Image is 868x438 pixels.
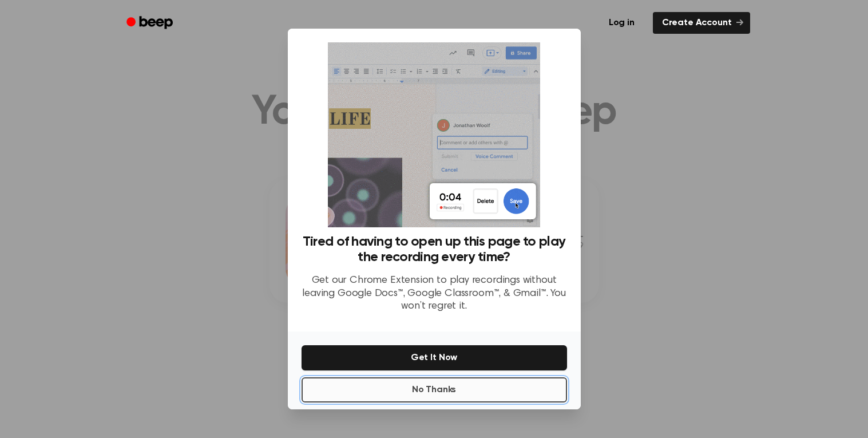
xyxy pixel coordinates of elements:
a: Beep [118,12,183,34]
p: Get our Chrome Extension to play recordings without leaving Google Docs™, Google Classroom™, & Gm... [302,274,567,313]
img: Beep extension in action [328,42,540,227]
h3: Tired of having to open up this page to play the recording every time? [302,234,567,265]
a: Log in [597,10,646,36]
a: Create Account [653,12,750,34]
button: No Thanks [302,377,567,403]
button: Get It Now [302,345,567,370]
